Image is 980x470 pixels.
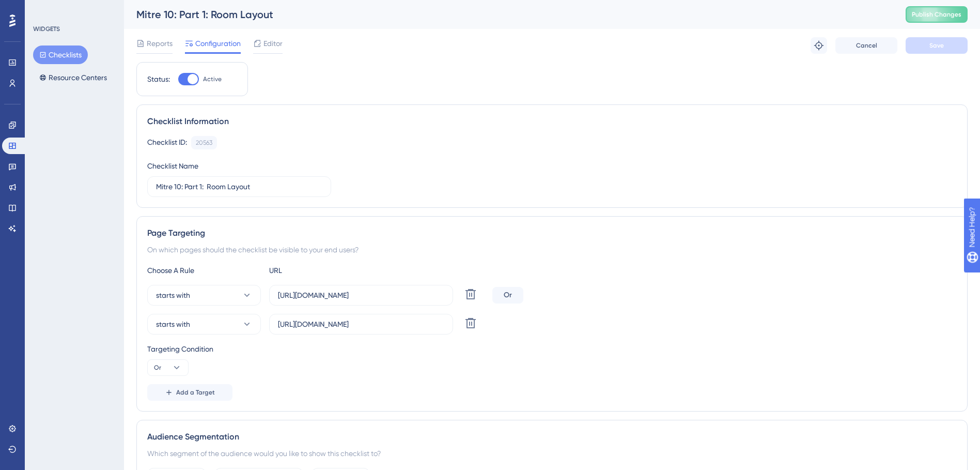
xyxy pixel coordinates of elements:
[203,75,222,83] span: Active
[147,359,189,376] button: Or
[147,431,957,443] div: Audience Segmentation
[929,41,944,50] span: Save
[156,318,190,330] span: starts with
[906,37,968,54] button: Save
[33,46,88,64] button: Checklists
[147,115,957,128] div: Checklist Information
[906,6,968,23] button: Publish Changes
[147,447,957,460] div: Which segment of the audience would you like to show this checklist to?
[269,264,383,277] div: URL
[263,37,283,50] span: Editor
[937,429,968,460] iframe: UserGuiding AI Assistant Launcher
[912,10,961,19] span: Publish Changes
[492,287,523,304] div: Or
[136,7,880,22] div: Mitre 10: Part 1: Room Layout
[147,244,957,256] div: On which pages should the checklist be visible to your end users?
[147,285,261,306] button: starts with
[156,289,190,301] span: starts with
[154,363,161,372] span: Or
[856,41,877,50] span: Cancel
[147,314,261,335] button: starts with
[195,37,241,50] span: Configuration
[147,384,232,401] button: Add a Target
[156,181,322,192] input: Type your Checklist name
[278,319,444,330] input: yourwebsite.com/path
[147,343,957,355] div: Targeting Condition
[147,227,957,239] div: Page Targeting
[278,290,444,301] input: yourwebsite.com/path
[147,37,173,50] span: Reports
[147,264,261,277] div: Choose A Rule
[196,139,212,147] div: 20563
[33,25,60,33] div: WIDGETS
[176,388,215,397] span: Add a Target
[147,73,170,85] div: Status:
[25,3,65,15] span: Need Help?
[33,68,113,87] button: Resource Centers
[147,136,187,149] div: Checklist ID:
[835,37,897,54] button: Cancel
[147,160,198,172] div: Checklist Name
